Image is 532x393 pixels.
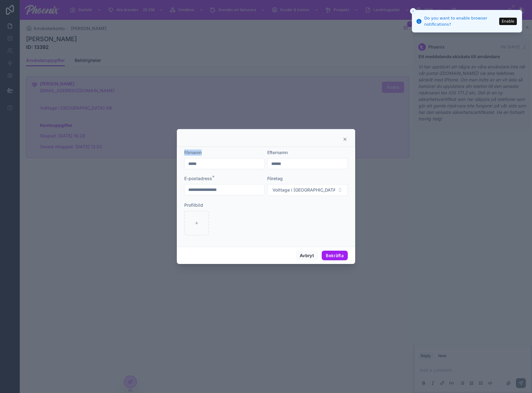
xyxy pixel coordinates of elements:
[322,251,348,261] button: Bekräfta
[273,187,335,193] span: Volttage i [GEOGRAPHIC_DATA] AB
[499,18,517,25] button: Enable
[424,15,497,27] div: Do you want to enable browser notifications?
[184,202,203,208] span: Profilbild
[410,8,416,14] button: Close toast
[184,150,202,155] span: Förnamn
[184,176,212,181] span: E-postadress
[267,176,283,181] span: Företag
[267,184,348,196] button: Select Button
[267,150,288,155] span: Efternamn
[296,251,318,261] button: Avbryt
